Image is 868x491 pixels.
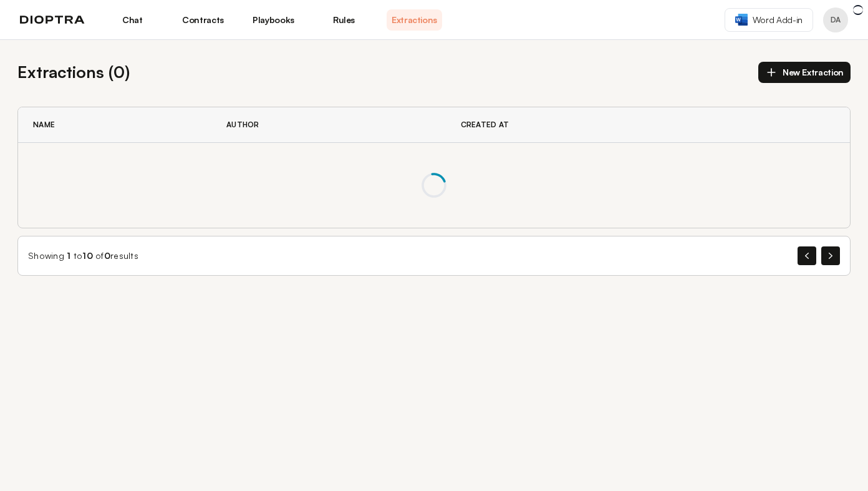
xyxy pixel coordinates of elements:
a: Playbooks [246,9,301,31]
button: Next [821,246,840,265]
button: Profile menu [823,7,848,32]
a: Contracts [175,9,231,31]
button: New Extraction [758,62,851,83]
span: 0 [104,250,110,261]
th: Author [211,107,446,143]
a: Rules [316,9,372,31]
img: word [735,14,748,26]
span: Loading [422,173,446,198]
a: Chat [105,9,160,31]
a: Word Add-in [725,8,813,32]
a: Extractions [387,9,442,31]
h2: Extractions ( 0 ) [17,60,130,84]
th: Name [18,107,211,143]
img: logo [20,16,85,24]
span: 10 [82,250,93,261]
button: Previous [798,246,816,265]
span: Word Add-in [753,14,803,26]
div: Showing to of results [28,250,138,262]
span: 1 [67,250,70,261]
th: Created At [446,107,738,143]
